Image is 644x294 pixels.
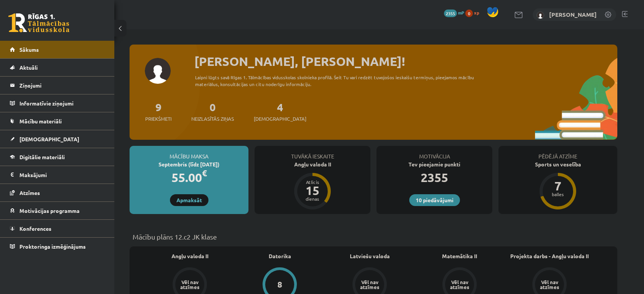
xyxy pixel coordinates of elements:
[19,153,65,160] span: Digitālie materiāli
[145,115,171,123] span: Priekšmeti
[133,232,614,242] p: Mācību plāns 12.c2 JK klase
[269,252,291,260] a: Datorika
[546,180,569,192] div: 7
[19,46,39,53] span: Sākums
[10,130,105,148] a: [DEMOGRAPHIC_DATA]
[498,146,617,160] div: Pēdējā atzīme
[171,252,208,260] a: Angļu valoda II
[130,160,248,168] div: Septembris (līdz [DATE])
[546,192,569,197] div: balles
[458,10,464,16] span: mP
[510,252,589,260] a: Projekta darbs - Angļu valoda II
[444,10,464,16] a: 2355 mP
[191,115,234,123] span: Neizlasītās ziņas
[465,10,473,17] span: 0
[10,41,105,58] a: Sākums
[537,11,544,19] img: Jekaterina Zeļeņina
[10,184,105,201] a: Atzīmes
[195,74,488,88] div: Laipni lūgts savā Rīgas 1. Tālmācības vidusskolas skolnieka profilā. Šeit Tu vari redzēt tuvojošo...
[254,115,306,123] span: [DEMOGRAPHIC_DATA]
[10,202,105,219] a: Motivācijas programma
[179,280,200,289] div: Vēl nav atzīmes
[498,160,617,168] div: Sports un veselība
[10,59,105,76] a: Aktuāli
[474,10,479,16] span: xp
[255,146,370,160] div: Tuvākā ieskaite
[549,11,597,18] a: [PERSON_NAME]
[19,118,62,125] span: Mācību materiāli
[191,100,234,123] a: 0Neizlasītās ziņas
[255,160,370,168] div: Angļu valoda II
[10,112,105,130] a: Mācību materiāli
[19,166,105,184] legend: Maksājumi
[19,225,51,232] span: Konferences
[19,64,38,71] span: Aktuāli
[8,13,69,32] a: Rīgas 1. Tālmācības vidusskola
[301,197,324,201] div: dienas
[202,168,207,179] span: €
[10,238,105,255] a: Proktoringa izmēģinājums
[359,280,380,289] div: Vēl nav atzīmes
[19,94,105,112] legend: Informatīvie ziņojumi
[449,280,470,289] div: Vēl nav atzīmes
[255,160,370,211] a: Angļu valoda II Atlicis 15 dienas
[376,160,492,168] div: Tev pieejamie punkti
[301,184,324,197] div: 15
[376,146,492,160] div: Motivācija
[277,280,282,289] div: 8
[10,77,105,94] a: Ziņojumi
[130,146,248,160] div: Mācību maksa
[10,166,105,184] a: Maksājumi
[145,100,171,123] a: 9Priekšmeti
[350,252,390,260] a: Latviešu valoda
[194,52,617,70] div: [PERSON_NAME], [PERSON_NAME]!
[10,220,105,237] a: Konferences
[19,207,80,214] span: Motivācijas programma
[498,160,617,211] a: Sports un veselība 7 balles
[254,100,306,123] a: 4[DEMOGRAPHIC_DATA]
[170,194,208,206] a: Apmaksāt
[376,168,492,187] div: 2355
[444,10,457,17] span: 2355
[19,136,79,142] span: [DEMOGRAPHIC_DATA]
[19,189,40,196] span: Atzīmes
[539,280,560,289] div: Vēl nav atzīmes
[409,194,460,206] a: 10 piedāvājumi
[19,77,105,94] legend: Ziņojumi
[10,94,105,112] a: Informatīvie ziņojumi
[19,243,86,250] span: Proktoringa izmēģinājums
[301,180,324,184] div: Atlicis
[442,252,477,260] a: Matemātika II
[10,148,105,166] a: Digitālie materiāli
[130,168,248,187] div: 55.00
[465,10,483,16] a: 0 xp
